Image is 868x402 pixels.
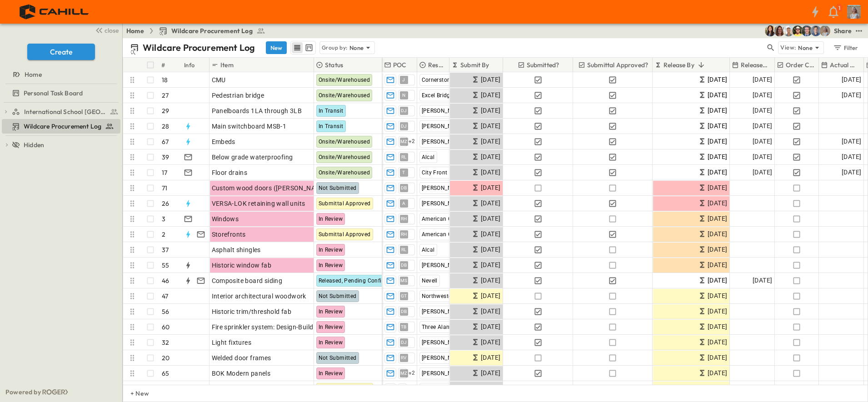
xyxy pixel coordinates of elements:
[708,260,727,270] span: [DATE]
[481,152,500,162] span: [DATE]
[842,167,861,178] span: [DATE]
[24,107,107,116] span: International School San Francisco
[212,353,271,362] span: Welded door frames
[847,5,861,19] img: Profile Picture
[753,105,772,116] span: [DATE]
[819,25,830,36] img: Gondica Strykers (gstrykers@cahill-sf.com)
[212,184,329,193] span: Custom wood doors ([PERSON_NAME])
[319,169,370,176] span: Onsite/Warehoused
[162,338,169,347] p: 32
[801,25,812,36] img: Jared Salin (jsalin@cahill-sf.com)
[319,92,370,99] span: Onsite/Warehoused
[527,60,559,69] p: Submitted?
[853,25,864,36] button: test
[212,91,264,100] span: Pedestrian bridge
[838,5,840,12] p: 1
[319,262,343,268] span: In Review
[159,26,265,35] a: Wildcare Procurement Log
[212,338,252,347] span: Light fixtures
[162,230,165,239] p: 2
[753,152,772,162] span: [DATE]
[162,199,169,208] p: 26
[481,213,500,224] span: [DATE]
[481,352,500,363] span: [DATE]
[319,123,344,129] span: In Transit
[182,58,210,72] div: Info
[162,214,165,223] p: 3
[319,278,389,284] span: Released, Pending Confirm
[401,110,407,111] span: DJ
[319,247,343,253] span: In Review
[290,41,316,55] div: table view
[11,2,99,21] img: 4f72bfc4efa7236828875bac24094a5ddb05241e32d018417354e964050affa1.png
[91,24,120,36] button: close
[2,87,119,99] a: Personal Task Board
[319,154,370,160] span: Onsite/Warehoused
[349,43,364,52] p: None
[24,122,101,131] span: Wildcare Procurement Log
[162,168,167,177] p: 17
[212,261,272,270] span: Historic window fab
[708,152,727,162] span: [DATE]
[481,121,500,131] span: [DATE]
[780,43,796,53] p: View:
[402,95,405,95] span: N
[401,311,407,312] span: DB
[422,247,435,253] span: Alcal
[161,52,165,78] div: #
[481,322,500,332] span: [DATE]
[162,369,169,378] p: 65
[212,307,292,316] span: Historic trim/threshold fab
[220,60,234,69] p: Item
[105,26,119,35] span: close
[25,70,42,79] span: Home
[2,86,120,100] div: Personal Task Boardtest
[663,60,694,69] p: Release By
[753,136,772,147] span: [DATE]
[786,60,818,69] p: Order Confirmed?
[401,249,407,250] span: RL
[319,216,343,222] span: In Review
[24,89,83,98] span: Personal Task Board
[422,308,511,315] span: [PERSON_NAME] [PERSON_NAME]
[162,323,170,332] p: 60
[708,368,727,378] span: [DATE]
[12,105,119,118] a: International School San Francisco
[212,369,271,378] span: BOK Modern panels
[319,370,343,377] span: In Review
[130,389,136,398] p: + New
[708,244,727,255] span: [DATE]
[708,306,727,317] span: [DATE]
[400,141,408,142] span: MZ
[319,200,371,207] span: Submittal Approved
[162,153,169,162] p: 39
[422,185,511,191] span: [PERSON_NAME] [PERSON_NAME]
[422,278,438,284] span: Nevell
[303,42,314,53] button: kanban view
[212,153,293,162] span: Below grade waterproofing
[481,90,500,100] span: [DATE]
[143,41,255,54] p: Wildcare Procurement Log
[212,199,305,208] span: VERSA-LOK retaining wall units
[409,137,415,146] span: + 2
[409,369,415,378] span: + 2
[319,355,357,361] span: Not Submitted
[708,90,727,100] span: [DATE]
[708,383,727,394] span: [DATE]
[162,307,169,316] p: 56
[481,337,500,347] span: [DATE]
[708,275,727,286] span: [DATE]
[708,74,727,85] span: [DATE]
[834,26,852,35] div: Share
[184,52,195,78] div: Info
[587,60,648,69] p: Submittal Approved?
[422,370,485,377] span: [PERSON_NAME]'s Metal
[481,74,500,85] span: [DATE]
[319,139,370,145] span: Onsite/Warehoused
[171,26,253,35] span: Wildcare Procurement Log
